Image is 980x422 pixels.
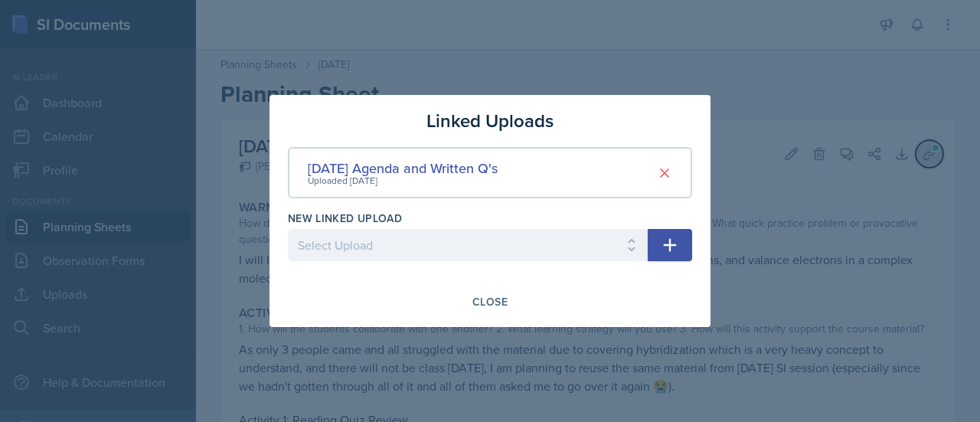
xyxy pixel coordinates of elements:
[308,174,498,188] div: Uploaded [DATE]
[426,107,554,135] h3: Linked Uploads
[472,296,508,308] div: Close
[462,289,518,315] button: Close
[288,211,402,226] label: New Linked Upload
[308,158,498,178] div: [DATE] Agenda and Written Q's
